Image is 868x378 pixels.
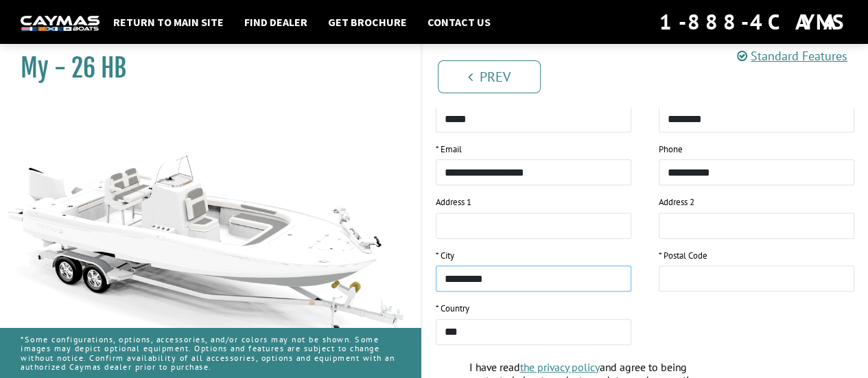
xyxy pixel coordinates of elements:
[659,143,683,156] label: Phone
[106,13,231,31] a: Return to main site
[436,196,471,209] label: Address 1
[21,328,400,378] p: *Some configurations, options, accessories, and/or colors may not be shown. Some images may depic...
[321,13,414,31] a: Get Brochure
[21,16,99,30] img: white-logo-c9c8dbefe5ff5ceceb0f0178aa75bf4bb51f6bca0971e226c86eb53dfe498488.png
[438,60,541,93] a: Prev
[436,143,462,156] label: * Email
[436,249,454,263] label: * City
[237,13,314,31] a: Find Dealer
[421,13,497,31] a: Contact Us
[659,196,694,209] label: Address 2
[659,249,707,263] label: * Postal Code
[737,48,847,64] a: Standard Features
[659,7,847,37] div: 1-888-4CAYMAS
[520,360,600,374] a: the privacy policy
[436,302,469,316] label: * Country
[21,53,386,84] h1: My - 26 HB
